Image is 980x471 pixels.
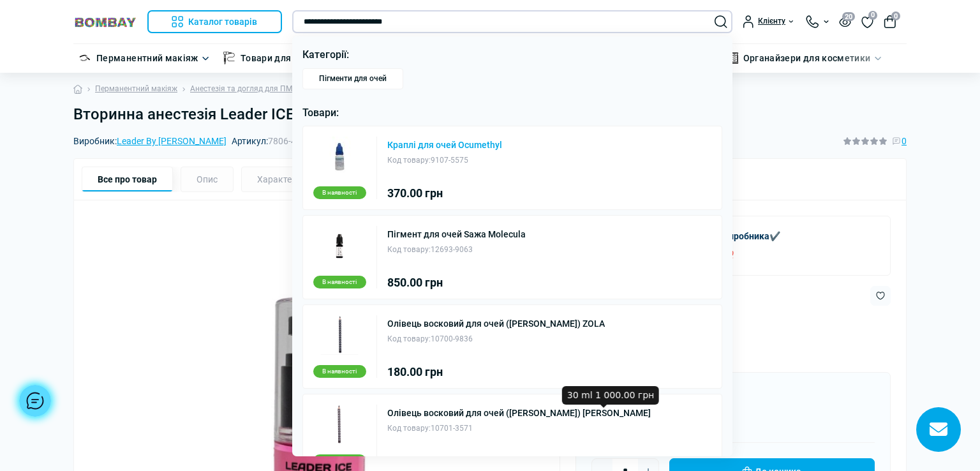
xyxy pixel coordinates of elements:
[842,12,855,21] span: 20
[387,408,651,417] a: Олівець восковий для очей ([PERSON_NAME]) [PERSON_NAME]
[387,245,431,254] span: Код товару:
[387,154,502,167] div: 9107-5575
[302,105,723,121] p: Товари:
[387,366,605,378] div: 180.00 грн
[302,68,404,89] a: Пігменти для очей
[241,51,313,65] a: Товари для тату
[320,226,359,265] img: Пігмент для очей Saжа Molecula
[387,334,431,343] span: Код товару:
[387,188,502,199] div: 370.00 грн
[320,315,359,355] img: Олівець восковий для очей (Black) ZOLA
[387,319,605,328] a: Олівець восковий для очей ([PERSON_NAME]) ZOLA
[562,386,659,405] div: 30 ml 1 000.00 грн
[387,230,526,239] a: Пігмент для очей Saжа Molecula
[891,11,900,20] span: 0
[387,333,605,345] div: 10700-9836
[78,52,91,64] img: Перманентний макіяж
[868,11,877,20] span: 0
[73,16,137,28] img: BOMBAY
[320,137,359,176] img: Краплі для очей Ocumethyl
[839,16,851,27] button: 20
[743,51,871,65] a: Органайзери для косметики
[715,15,727,28] button: Search
[313,454,366,467] div: В наявності
[387,244,526,256] div: 12693-9063
[387,277,526,288] div: 850.00 грн
[320,405,359,444] img: Олівець восковий для очей (Brown) ZOLA
[313,186,366,199] div: В наявності
[387,156,431,165] span: Код товару:
[387,140,502,149] a: Краплі для очей Ocumethyl
[387,424,431,433] span: Код товару:
[313,276,366,288] div: В наявності
[861,15,873,29] a: 0
[147,10,282,33] button: Каталог товарів
[223,52,235,64] img: Товари для тату
[302,47,723,63] p: Категорії:
[884,15,896,28] button: 0
[96,51,198,65] a: Перманентний макіяж
[313,365,366,378] div: В наявності
[387,422,651,435] div: 10701-3571
[319,74,387,84] span: Пігменти для очей
[387,456,651,467] div: 180.00 грн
